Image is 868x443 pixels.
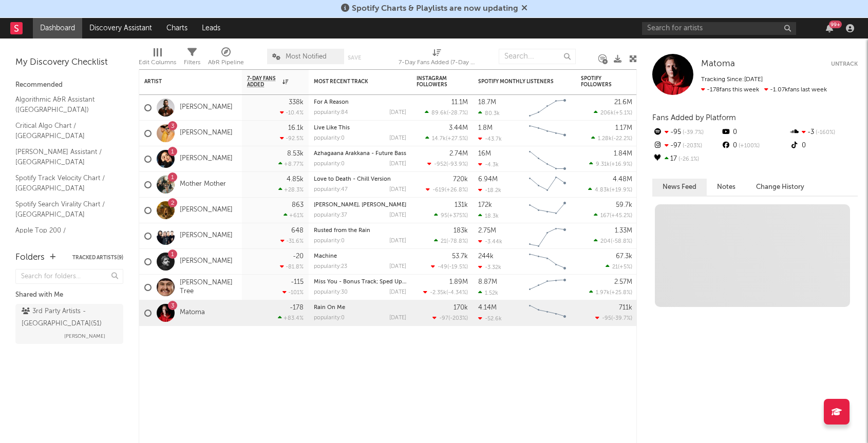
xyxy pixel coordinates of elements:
[15,199,113,220] a: Spotify Search Virality Chart / [GEOGRAPHIC_DATA]
[314,202,406,208] div: Jessica, Jezebel
[180,155,233,163] a: [PERSON_NAME]
[616,253,632,260] div: 67.3k
[389,136,406,141] div: [DATE]
[499,49,576,64] input: Search...
[284,212,304,219] div: +61 %
[446,187,466,193] span: +26.8 %
[314,177,391,182] a: Love to Death - Chill Version
[348,55,361,61] button: Save
[612,239,631,244] span: -58.8 %
[454,304,468,311] div: 170k
[455,202,468,208] div: 131k
[33,18,82,38] a: Dashboard
[478,213,499,219] div: 18.3k
[450,316,466,321] span: -203 %
[619,264,631,270] span: +5 %
[614,99,632,106] div: 21.6M
[417,75,452,88] div: Instagram Followers
[314,228,406,234] div: Rusted from the Rain
[434,238,468,244] div: ( )
[208,56,244,69] div: A&R Pipeline
[439,316,448,321] span: -97
[681,143,702,149] span: -203 %
[454,227,468,234] div: 183k
[789,126,858,139] div: -3
[314,125,350,131] a: Live Like This
[616,202,632,208] div: 59.7k
[613,136,631,142] span: -22.2 %
[399,56,476,69] div: 7-Day Fans Added (7-Day Fans Added)
[314,100,406,105] div: For A Reason
[521,5,527,13] span: Dismiss
[611,162,631,167] span: +16.9 %
[314,228,370,234] a: Rusted from the Rain
[144,79,221,85] div: Artist
[478,110,500,117] div: 80.3k
[826,24,833,32] button: 99+
[180,279,237,296] a: [PERSON_NAME] Tree
[15,79,123,91] div: Recommended
[288,125,304,131] div: 16.1k
[449,264,466,270] span: -19.5 %
[72,255,123,260] button: Tracked Artists(9)
[478,202,492,208] div: 172k
[287,176,304,183] div: 4.85k
[478,125,493,131] div: 1.8M
[831,59,858,69] button: Untrack
[180,257,233,266] a: [PERSON_NAME]
[595,315,632,321] div: ( )
[595,187,610,193] span: 4.83k
[524,275,571,300] svg: Chart title
[278,161,304,167] div: +8.77 %
[478,150,491,157] div: 16M
[314,264,347,269] div: popularity: 23
[314,187,348,192] div: popularity: 47
[314,213,347,218] div: popularity: 37
[15,252,45,264] div: Folders
[425,109,468,116] div: ( )
[478,279,497,285] div: 8.87M
[426,186,468,193] div: ( )
[721,126,789,139] div: 0
[139,44,176,73] div: Edit Columns
[449,150,468,157] div: 2.74M
[606,263,632,270] div: ( )
[652,114,736,122] span: Fans Added by Platform
[389,187,406,192] div: [DATE]
[438,264,447,270] span: -49
[432,136,446,142] span: 14.7k
[652,139,721,152] div: -97
[389,290,406,295] div: [DATE]
[314,305,345,311] a: Rain On Me
[588,186,632,193] div: ( )
[596,162,610,167] span: 9.31k
[737,143,760,149] span: +100 %
[642,22,796,35] input: Search for artists
[478,253,494,260] div: 244k
[612,264,618,270] span: 21
[290,304,304,311] div: -178
[524,172,571,198] svg: Chart title
[594,238,632,244] div: ( )
[602,316,611,321] span: -95
[524,300,571,326] svg: Chart title
[478,264,501,271] div: -3.32k
[652,152,721,166] div: 17
[184,56,200,69] div: Filters
[721,139,789,152] div: 0
[701,87,759,93] span: -178 fans this week
[15,172,113,194] a: Spotify Track Velocity Chart / [GEOGRAPHIC_DATA]
[314,305,406,311] div: Rain On Me
[22,305,115,330] div: 3rd Party Artists - [GEOGRAPHIC_DATA] ( 51 )
[64,330,105,342] span: [PERSON_NAME]
[448,162,466,167] span: -93.9 %
[314,100,349,105] a: For A Reason
[611,187,631,193] span: +19.9 %
[389,213,406,218] div: [DATE]
[789,139,858,152] div: 0
[280,238,304,244] div: -31.6 %
[389,110,406,115] div: [DATE]
[615,125,632,131] div: 1.17M
[314,151,406,157] div: Azhagaana Arakkana - Future Bass
[431,110,447,116] span: 89.6k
